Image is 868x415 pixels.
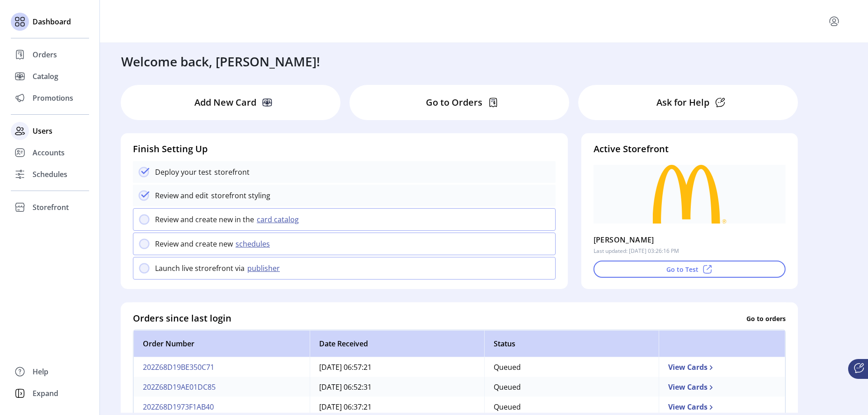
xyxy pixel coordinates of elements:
[33,16,71,27] span: Dashboard
[426,96,482,109] p: Go to Orders
[746,313,786,323] p: Go to orders
[133,312,231,325] h4: Orders since last login
[310,377,484,397] td: [DATE] 06:52:31
[155,214,254,225] p: Review and create new in the
[194,96,256,109] p: Add New Card
[212,167,250,177] p: storefront
[155,167,212,177] p: Deploy your test
[33,202,69,213] span: Storefront
[656,96,709,109] p: Ask for Help
[208,190,270,201] p: storefront styling
[33,71,58,82] span: Catalog
[155,263,245,274] p: Launch live strorefront via
[155,190,208,201] p: Review and edit
[594,247,679,255] p: Last updated: [DATE] 03:26:16 PM
[33,93,73,103] span: Promotions
[133,330,310,357] th: Order Number
[594,142,786,156] h4: Active Storefront
[484,377,659,397] td: Queued
[33,147,65,158] span: Accounts
[33,366,48,377] span: Help
[233,238,275,249] button: schedules
[659,377,785,397] td: View Cards
[155,238,233,249] p: Review and create new
[33,126,52,136] span: Users
[310,357,484,377] td: [DATE] 06:57:21
[594,233,654,247] p: [PERSON_NAME]
[33,49,57,60] span: Orders
[254,214,304,225] button: card catalog
[659,357,785,377] td: View Cards
[33,388,58,399] span: Expand
[594,261,786,278] button: Go to Test
[121,52,320,71] h3: Welcome back, [PERSON_NAME]!
[245,263,285,274] button: publisher
[484,357,659,377] td: Queued
[310,330,484,357] th: Date Received
[133,142,556,156] h4: Finish Setting Up
[33,169,67,180] span: Schedules
[133,377,310,397] td: 202Z68D19AE01DC85
[484,330,659,357] th: Status
[133,357,310,377] td: 202Z68D19BE350C71
[827,14,841,28] button: menu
